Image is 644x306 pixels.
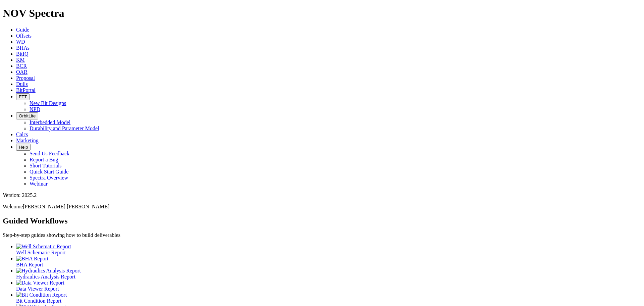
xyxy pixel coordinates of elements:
[3,7,641,19] h1: NOV Spectra
[16,244,71,250] img: Well Schematic Report
[3,192,641,198] div: Version: 2025.2
[30,119,70,125] a: Interbedded Model
[3,216,641,225] h2: Guided Workflows
[16,244,641,255] a: Well Schematic Report Well Schematic Report
[16,144,31,151] button: Help
[30,125,99,131] a: Durability and Parameter Model
[16,27,29,33] a: Guide
[19,145,28,150] span: Help
[3,204,641,210] p: Welcome
[19,113,36,118] span: OrbitLite
[16,33,32,39] a: Offsets
[16,292,641,304] a: Bit Condition Report Bit Condition Report
[16,63,27,69] a: BCR
[30,151,69,156] a: Send Us Feedback
[19,94,27,99] span: FTT
[16,256,641,267] a: BHA Report BHA Report
[16,250,66,255] span: Well Schematic Report
[16,262,43,267] span: BHA Report
[16,280,641,292] a: Data Viewer Report Data Viewer Report
[16,268,641,279] a: Hydraulics Analysis Report Hydraulics Analysis Report
[16,274,75,279] span: Hydraulics Analysis Report
[16,268,81,274] img: Hydraulics Analysis Report
[23,204,109,209] span: [PERSON_NAME] [PERSON_NAME]
[16,57,25,63] a: KM
[30,181,48,187] a: Webinar
[16,69,28,75] a: OAR
[30,169,68,174] a: Quick Start Guide
[16,298,61,304] span: Bit Condition Report
[16,87,36,93] a: BitPortal
[30,106,40,112] a: NPD
[16,81,28,87] a: Dulls
[30,157,58,162] a: Report a Bug
[16,286,59,292] span: Data Viewer Report
[16,280,64,286] img: Data Viewer Report
[16,138,39,143] a: Marketing
[16,256,48,262] img: BHA Report
[16,39,25,45] a: WD
[16,112,38,119] button: OrbitLite
[16,51,28,57] a: BitIQ
[16,132,28,137] a: Calcs
[30,175,68,181] a: Spectra Overview
[16,292,67,298] img: Bit Condition Report
[16,93,30,100] button: FTT
[16,45,30,51] a: BHAs
[30,163,62,168] a: Short Tutorials
[3,232,641,238] p: Step-by-step guides showing how to build deliverables
[30,100,66,106] a: New Bit Designs
[16,75,35,81] a: Proposal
